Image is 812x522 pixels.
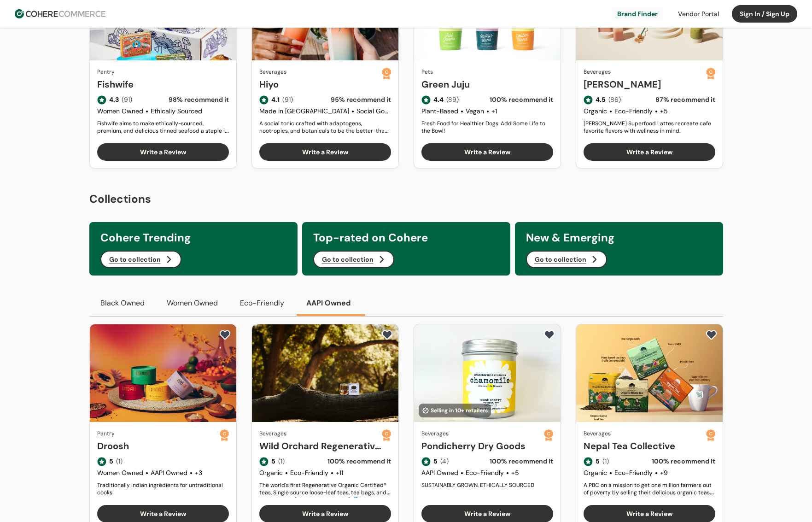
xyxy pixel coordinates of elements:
[15,9,105,18] img: Cohere Logo
[100,229,286,246] h3: Cohere Trending
[229,290,295,316] button: Eco-Friendly
[89,191,723,207] h2: Collections
[421,143,553,161] button: Write a Review
[259,439,382,453] a: Wild Orchard Regenerative Teas
[97,77,229,91] a: Fishwife
[259,143,391,161] button: Write a Review
[526,251,607,268] button: Go to collection
[584,77,706,91] a: [PERSON_NAME]
[89,290,156,316] button: Black Owned
[217,328,233,342] button: add to favorite
[542,328,557,342] button: add to favorite
[313,229,499,246] h3: Top-rated on Cohere
[584,439,706,453] a: Nepal Tea Collective
[584,143,715,161] button: Write a Review
[313,251,394,268] button: Go to collection
[100,251,181,268] button: Go to collection
[623,9,803,148] iframe: Caixa de diálogo "Fazer login com o Google"
[526,229,712,246] h3: New & Emerging
[259,77,382,91] a: Hiyo
[704,328,719,342] button: add to favorite
[156,290,229,316] button: Women Owned
[732,5,797,23] button: Sign In / Sign Up
[380,328,395,342] button: add to favorite
[421,77,553,91] a: Green Juju
[421,439,544,453] a: Pondicherry Dry Goods
[97,439,220,453] a: Droosh
[295,290,362,316] button: AAPI Owned
[97,143,229,161] button: Write a Review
